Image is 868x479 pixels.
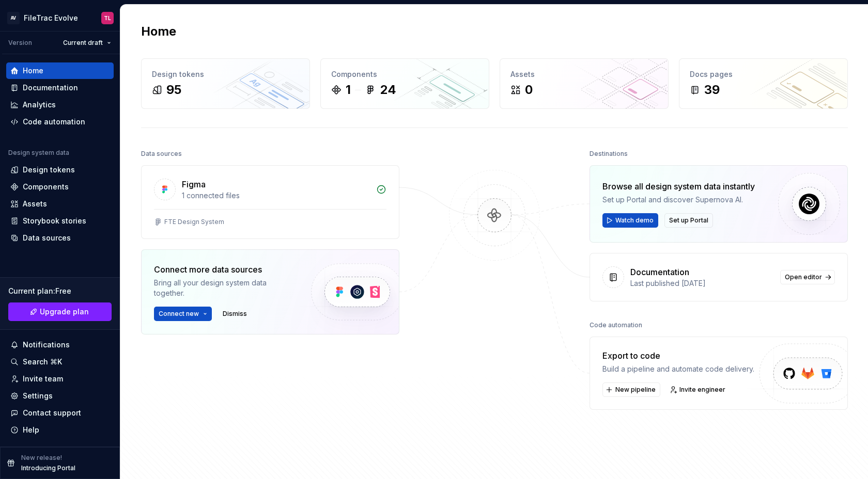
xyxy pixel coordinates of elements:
div: 1 [346,82,351,98]
a: Components124 [320,58,489,109]
div: Build a pipeline and automate code delivery. [602,364,754,374]
span: Connect new [159,310,199,318]
h2: Home [141,23,176,40]
button: Dismiss [218,307,252,321]
div: 39 [704,82,720,98]
div: Code automation [23,117,85,127]
div: Code automation [590,318,642,332]
div: Invite team [23,374,63,384]
div: FTE Design System [164,218,224,226]
button: Search ⌘K [6,354,114,370]
div: Data sources [23,233,71,243]
button: AVFileTrac EvolveTL [2,7,118,29]
button: Upgrade plan [8,302,112,321]
div: FileTrac Evolve [24,13,78,23]
a: Invite engineer [667,382,730,397]
a: Components [6,179,114,195]
div: Current plan : Free [8,286,112,296]
div: Data sources [141,147,182,161]
button: Watch demo [602,213,658,228]
div: Bring all your design system data together. [154,278,293,298]
div: Components [23,182,69,192]
a: Settings [6,388,114,404]
div: Contact support [23,408,81,418]
div: Assets [510,69,658,79]
div: TL [104,14,111,22]
div: Last published [DATE] [630,278,774,289]
a: Assets [6,196,114,212]
div: Figma [182,178,206,190]
a: Documentation [6,79,114,96]
a: Invite team [6,371,114,387]
div: Analytics [23,100,56,110]
div: Home [23,66,43,76]
div: Assets [23,199,47,209]
button: Current draft [58,36,116,50]
div: Destinations [590,147,628,161]
div: Documentation [23,83,78,93]
a: Code automation [6,114,114,130]
button: Notifications [6,337,114,353]
a: Assets0 [500,58,669,109]
span: Set up Portal [669,216,708,225]
div: Browse all design system data instantly [602,180,755,193]
p: Introducing Portal [21,464,75,472]
div: Design tokens [152,69,299,79]
a: Figma1 connected filesFTE Design System [141,165,399,239]
div: Connect more data sources [154,263,293,276]
div: 24 [380,82,396,98]
a: Analytics [6,97,114,113]
div: 95 [166,82,181,98]
button: Set up Portal [664,213,713,228]
button: New pipeline [602,382,660,397]
span: Dismiss [223,310,247,318]
span: Upgrade plan [40,307,89,317]
div: Design system data [8,149,69,157]
div: Export to code [602,349,754,362]
div: Help [23,425,39,435]
a: Home [6,62,114,79]
div: Storybook stories [23,216,86,226]
button: Connect new [154,307,212,321]
div: AV [7,12,20,24]
span: New pipeline [615,386,656,394]
button: Contact support [6,405,114,421]
span: Current draft [63,39,103,47]
a: Data sources [6,230,114,246]
p: New release! [21,454,62,462]
button: Help [6,422,114,438]
span: Invite engineer [679,386,725,394]
a: Docs pages39 [679,58,848,109]
div: Search ⌘K [23,357,62,367]
div: Set up Portal and discover Supernova AI. [602,195,755,205]
div: Settings [23,391,53,401]
a: Design tokens [6,162,114,178]
div: 1 connected files [182,190,370,201]
div: Documentation [630,266,689,278]
div: Version [8,39,32,47]
div: Notifications [23,340,70,350]
div: 0 [525,82,533,98]
a: Design tokens95 [141,58,310,109]
div: Design tokens [23,165,75,175]
a: Storybook stories [6,213,114,229]
a: Open editor [780,270,835,284]
div: Components [331,69,478,79]
span: Open editor [785,273,822,281]
span: Watch demo [615,216,654,225]
div: Docs pages [690,69,837,79]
